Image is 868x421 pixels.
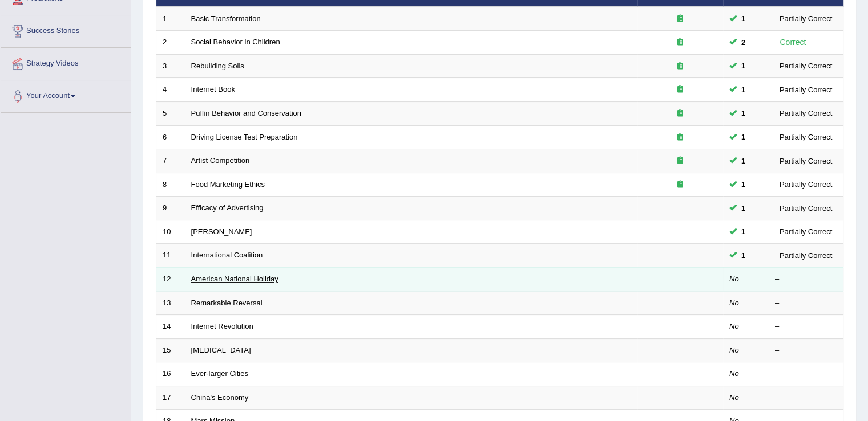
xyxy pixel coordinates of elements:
[644,156,717,166] div: Exam occurring question
[156,267,185,291] td: 12
[644,14,717,24] div: Exam occurring question
[737,178,750,190] span: You cannot take this question anymore
[156,125,185,149] td: 6
[729,369,739,378] em: No
[775,250,837,261] div: Partially Correct
[156,7,185,31] td: 1
[644,132,717,143] div: Exam occurring question
[775,369,837,379] div: –
[775,393,837,403] div: –
[775,36,811,49] div: Correct
[156,197,185,220] td: 9
[156,291,185,315] td: 13
[775,178,837,190] div: Partially Correct
[775,13,837,24] div: Partially Correct
[156,362,185,386] td: 16
[156,78,185,102] td: 4
[737,226,750,238] span: You cannot take this question anymore
[775,274,837,285] div: –
[644,179,717,190] div: Exam occurring question
[644,61,717,72] div: Exam occurring question
[191,393,249,402] a: China's Economy
[191,369,248,378] a: Ever-larger Cities
[156,173,185,197] td: 8
[737,131,750,143] span: You cannot take this question anymore
[729,299,739,307] em: No
[191,346,251,354] a: [MEDICAL_DATA]
[737,155,750,167] span: You cannot take this question anymore
[156,102,185,126] td: 5
[156,386,185,410] td: 17
[191,203,264,212] a: Efficacy of Advertising
[775,60,837,72] div: Partially Correct
[775,226,837,238] div: Partially Correct
[156,54,185,78] td: 3
[191,275,278,283] a: American National Holiday
[191,322,253,330] a: Internet Revolution
[156,149,185,173] td: 7
[156,338,185,362] td: 15
[729,275,739,283] em: No
[156,220,185,244] td: 10
[191,227,252,236] a: [PERSON_NAME]
[775,298,837,309] div: –
[737,13,750,24] span: You cannot take this question anymore
[737,60,750,72] span: You cannot take this question anymore
[1,15,131,44] a: Success Stories
[775,155,837,167] div: Partially Correct
[737,84,750,96] span: You cannot take this question anymore
[775,84,837,96] div: Partially Correct
[156,31,185,55] td: 2
[1,80,131,109] a: Your Account
[729,322,739,330] em: No
[775,202,837,214] div: Partially Correct
[775,345,837,356] div: –
[644,84,717,95] div: Exam occurring question
[156,315,185,339] td: 14
[191,85,235,93] a: Internet Book
[191,133,298,141] a: Driving License Test Preparation
[775,321,837,332] div: –
[737,202,750,214] span: You cannot take this question anymore
[644,37,717,48] div: Exam occurring question
[775,131,837,143] div: Partially Correct
[729,346,739,354] em: No
[191,62,244,70] a: Rebuilding Soils
[191,14,261,23] a: Basic Transformation
[1,48,131,76] a: Strategy Videos
[191,109,301,117] a: Puffin Behavior and Conservation
[191,180,265,189] a: Food Marketing Ethics
[191,38,280,46] a: Social Behavior in Children
[156,244,185,268] td: 11
[191,251,263,259] a: International Coalition
[644,108,717,119] div: Exam occurring question
[775,107,837,119] div: Partially Correct
[737,250,750,261] span: You cannot take this question anymore
[737,36,750,48] span: You cannot take this question anymore
[191,156,250,165] a: Artist Competition
[191,299,263,307] a: Remarkable Reversal
[737,107,750,119] span: You cannot take this question anymore
[729,393,739,402] em: No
